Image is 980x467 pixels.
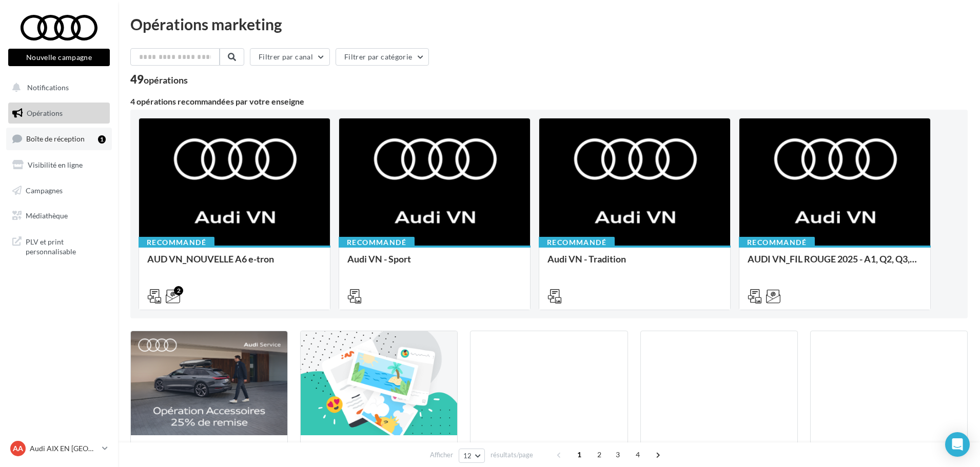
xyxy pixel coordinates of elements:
[739,237,815,248] div: Recommandé
[147,254,322,274] div: AUD VN_NOUVELLE A6 e-tron
[630,446,646,463] span: 4
[610,446,626,463] span: 3
[547,254,722,274] div: Audi VN - Tradition
[430,450,453,460] span: Afficher
[463,452,472,460] span: 12
[26,134,85,143] span: Boîte de réception
[27,83,69,92] span: Notifications
[130,74,188,85] div: 49
[6,77,108,98] button: Notifications
[491,450,533,460] span: résultats/page
[139,237,214,248] div: Recommandé
[459,449,485,463] button: 12
[30,443,98,454] p: Audi AIX EN [GEOGRAPHIC_DATA]
[571,446,587,463] span: 1
[8,439,110,458] a: AA Audi AIX EN [GEOGRAPHIC_DATA]
[27,109,63,117] span: Opérations
[6,103,112,124] a: Opérations
[130,97,968,106] div: 4 opérations recommandées par votre enseigne
[336,48,429,66] button: Filtrer par catégorie
[26,186,63,194] span: Campagnes
[13,443,23,454] span: AA
[28,160,83,169] span: Visibilité en ligne
[591,446,607,463] span: 2
[26,235,106,257] span: PLV et print personnalisable
[6,154,112,176] a: Visibilité en ligne
[130,16,968,32] div: Opérations marketing
[250,48,330,66] button: Filtrer par canal
[98,135,106,144] div: 1
[174,286,183,295] div: 2
[347,254,522,274] div: Audi VN - Sport
[6,231,112,261] a: PLV et print personnalisable
[6,205,112,227] a: Médiathèque
[339,237,415,248] div: Recommandé
[8,49,110,66] button: Nouvelle campagne
[144,75,188,85] div: opérations
[26,211,68,220] span: Médiathèque
[6,180,112,201] a: Campagnes
[748,254,922,274] div: AUDI VN_FIL ROUGE 2025 - A1, Q2, Q3, Q5 et Q4 e-tron
[539,237,615,248] div: Recommandé
[945,432,970,457] div: Open Intercom Messenger
[6,128,112,150] a: Boîte de réception1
